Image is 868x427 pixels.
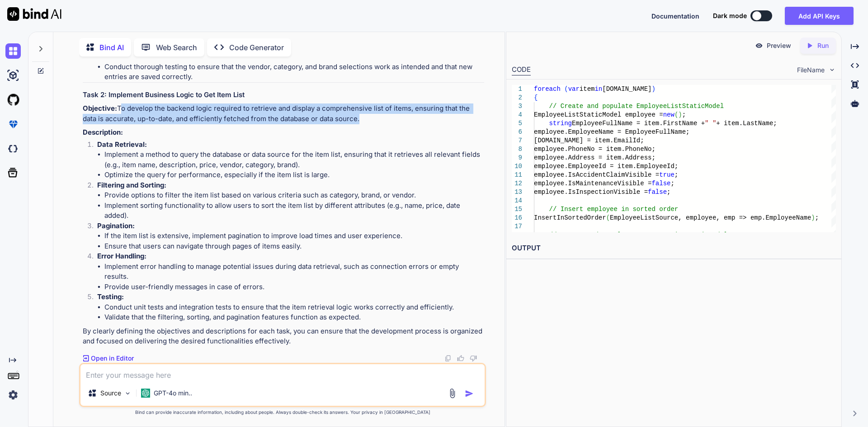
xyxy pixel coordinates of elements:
[465,389,474,398] img: icon
[811,214,815,221] span: )
[594,85,602,93] span: in
[648,188,667,196] span: false
[512,171,522,179] div: 11
[512,188,522,197] div: 13
[670,180,674,187] span: ;
[83,128,123,136] strong: Description:
[91,354,134,363] p: Open in Editor
[512,85,522,94] div: 1
[817,41,829,50] p: Run
[104,62,484,82] li: Conduct thorough testing to ensure that the vendor, category, and brand selections work as intend...
[659,171,675,178] span: true
[506,238,841,259] h2: OUTPUT
[104,150,484,170] li: Implement a method to query the database or data source for the item list, ensuring that it retri...
[534,137,644,144] span: [DOMAIN_NAME] = item.EmailId;
[470,355,477,362] img: dislike
[568,85,579,93] span: var
[534,180,651,187] span: employee.IsMaintenanceVisible =
[512,222,522,231] div: 17
[7,7,61,21] img: Bind AI
[79,409,486,416] p: Bind can provide inaccurate information, including about people. Always double-check its answers....
[512,145,522,154] div: 8
[602,85,651,93] span: [DOMAIN_NAME]
[512,94,522,102] div: 2
[83,103,484,124] p: To develop the backend logic required to retrieve and display a comprehensive list of items, ensu...
[651,12,699,20] span: Documentation
[83,326,484,347] p: By clearly defining the objectives and descriptions for each task, you can ensure that the develo...
[104,282,484,292] li: Provide user-friendly messages in case of errors.
[5,141,21,156] img: darkCloudIdeIcon
[713,11,747,20] span: Dark mode
[104,302,484,313] li: Conduct unit tests and integration tests to ensure that the item retrieval logic works correctly ...
[663,111,674,118] span: new
[156,42,197,53] p: Web Search
[83,90,484,100] h3: Task 2: Implement Business Logic to Get Item List
[104,262,484,282] li: Implement error handling to manage potential issues during data retrieval, such as connection err...
[104,241,484,252] li: Ensure that users can navigate through pages of items easily.
[97,221,135,230] strong: Pagination:
[675,171,678,178] span: ;
[457,355,464,362] img: like
[512,197,522,205] div: 14
[549,231,727,239] span: // Create and populate PassengerListStaticModel
[512,102,522,111] div: 3
[534,128,689,136] span: employee.EmployeeName = EmployeeFullName;
[124,389,132,397] img: Pick Models
[534,188,648,196] span: employee.IsInspectionVisible =
[512,128,522,136] div: 6
[229,42,284,53] p: Code Generator
[534,94,538,101] span: {
[610,214,800,221] span: EmployeeListSource, employee, emp => emp.EmployeeN
[534,85,561,93] span: foreach
[512,205,522,214] div: 15
[815,214,818,221] span: ;
[5,68,21,83] img: ai-studio
[651,85,655,93] span: )
[534,154,656,161] span: employee.Address = item.Address;
[444,355,452,362] img: copy
[549,206,678,213] span: // Insert employee in sorted order
[104,312,484,323] li: Validate that the filtering, sorting, and pagination features function as expected.
[828,66,836,74] img: chevron down
[678,111,682,118] span: )
[154,389,192,398] p: GPT-4o min..
[534,214,606,221] span: InsertInSortedOrder
[716,120,777,127] span: + item.LastName;
[97,181,166,189] strong: Filtering and Sorting:
[564,85,568,93] span: (
[767,41,791,50] p: Preview
[675,111,678,118] span: (
[534,163,678,170] span: employee.EmployeeId = item.EmployeeId;
[104,170,484,180] li: Optimize the query for performance, especially if the item list is large.
[651,11,699,21] button: Documentation
[572,120,705,127] span: EmployeeFullName = item.FirstName +
[5,117,21,132] img: premium
[512,231,522,239] div: 18
[447,388,458,399] img: attachment
[534,111,663,118] span: EmployeeListStaticModel employee =
[97,140,147,149] strong: Data Retrieval:
[534,145,656,153] span: employee.PhoneNo = item.PhoneNo;
[141,389,150,398] img: GPT-4o mini
[99,42,124,53] p: Bind AI
[83,104,117,113] strong: Objective:
[606,214,609,221] span: (
[512,65,531,75] div: CODE
[579,85,594,93] span: item
[512,179,522,188] div: 12
[705,120,716,127] span: " "
[682,111,685,118] span: ;
[534,171,659,178] span: employee.IsAccidentClaimVisible =
[785,7,854,25] button: Add API Keys
[667,188,670,196] span: ;
[512,154,522,162] div: 9
[512,214,522,222] div: 16
[651,180,670,187] span: false
[104,231,484,241] li: If the item list is extensive, implement pagination to improve load times and user experience.
[5,387,21,403] img: settings
[97,292,124,301] strong: Testing:
[5,92,21,108] img: githubLight
[97,252,146,260] strong: Error Handling:
[104,190,484,201] li: Provide options to filter the item list based on various criteria such as category, brand, or ven...
[5,43,21,59] img: chat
